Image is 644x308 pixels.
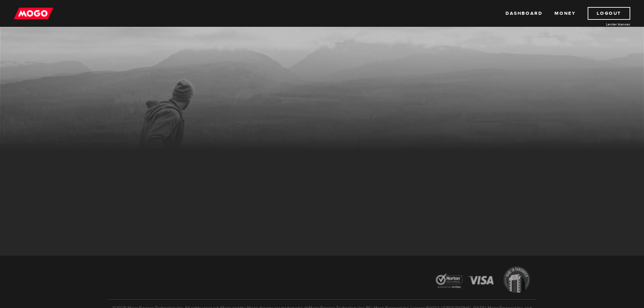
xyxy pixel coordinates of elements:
[588,7,630,20] a: Logout
[554,7,576,20] a: Money
[505,7,542,20] a: Dashboard
[14,7,53,20] img: mogo_logo-11ee424be714fa7cbb0f0f49df9e16ec.png
[429,261,537,299] img: legal-icons-92a2ffecb4d32d839781d1b4e4802d7b.png
[580,22,630,27] a: Lender licences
